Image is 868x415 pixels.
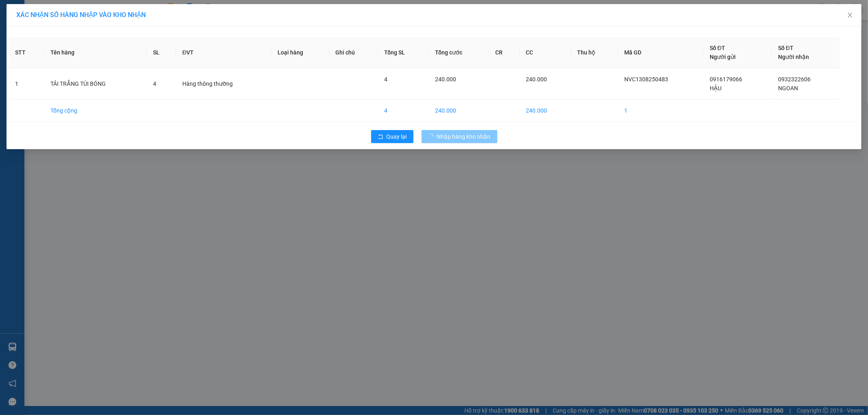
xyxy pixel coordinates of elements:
[378,100,429,122] td: 4
[778,85,798,91] span: NGOAN
[9,68,44,100] td: 1
[422,130,497,143] button: Nhập hàng kho nhận
[176,37,271,68] th: ĐVT
[385,76,388,83] span: 4
[153,80,156,87] span: 4
[839,4,861,27] button: Close
[710,85,722,91] span: HẬU
[618,37,703,68] th: Mã GD
[778,76,811,83] span: 0932322606
[437,132,491,141] span: Nhập hàng kho nhận
[571,37,618,68] th: Thu hộ
[489,37,520,68] th: CR
[9,37,44,68] th: STT
[146,37,176,68] th: SL
[847,12,853,18] span: close
[329,37,378,68] th: Ghi chú
[387,132,407,141] span: Quay lại
[176,68,271,100] td: Hàng thông thường
[44,68,146,100] td: TẢI TRẮNG TÚI BÓNG
[16,11,146,19] span: XÁC NHẬN SỐ HÀNG NHẬP VÀO KHO NHẬN
[778,45,794,51] span: Số ĐT
[710,54,736,60] span: Người gửi
[520,100,571,122] td: 240.000
[710,45,725,51] span: Số ĐT
[44,37,146,68] th: Tên hàng
[378,134,383,140] span: rollback
[44,100,146,122] td: Tổng cộng
[271,37,329,68] th: Loại hàng
[520,37,571,68] th: CC
[429,100,489,122] td: 240.000
[618,100,703,122] td: 1
[428,134,437,139] span: loading
[378,37,429,68] th: Tổng SL
[429,37,489,68] th: Tổng cước
[371,130,413,143] button: rollbackQuay lại
[624,76,668,83] span: NVC1308250483
[435,76,456,83] span: 240.000
[710,76,742,83] span: 0916179066
[526,76,547,83] span: 240.000
[778,54,809,60] span: Người nhận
